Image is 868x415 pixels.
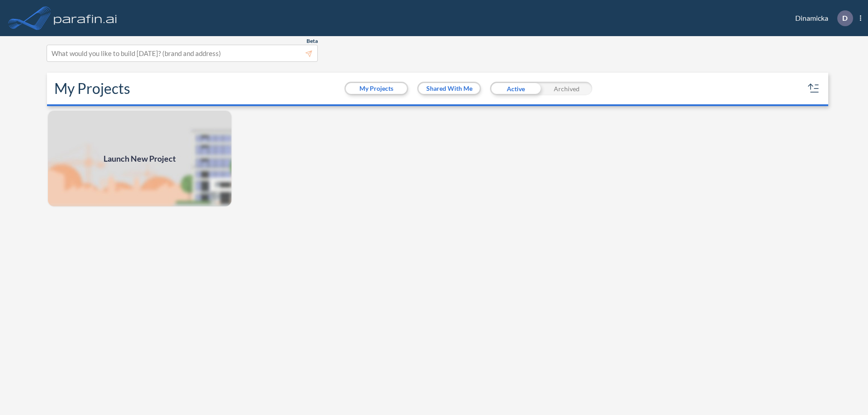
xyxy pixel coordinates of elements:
[52,9,119,27] img: logo
[807,81,821,96] button: sort
[346,83,407,94] button: My Projects
[307,37,318,45] span: Beta
[47,110,232,207] a: Launch New Project
[490,82,541,95] div: Active
[541,82,592,95] div: Archived
[782,10,861,26] div: Dinamicka
[104,153,176,165] span: Launch New Project
[54,80,130,97] h2: My Projects
[842,14,848,22] p: D
[47,110,232,207] img: add
[419,83,480,94] button: Shared With Me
